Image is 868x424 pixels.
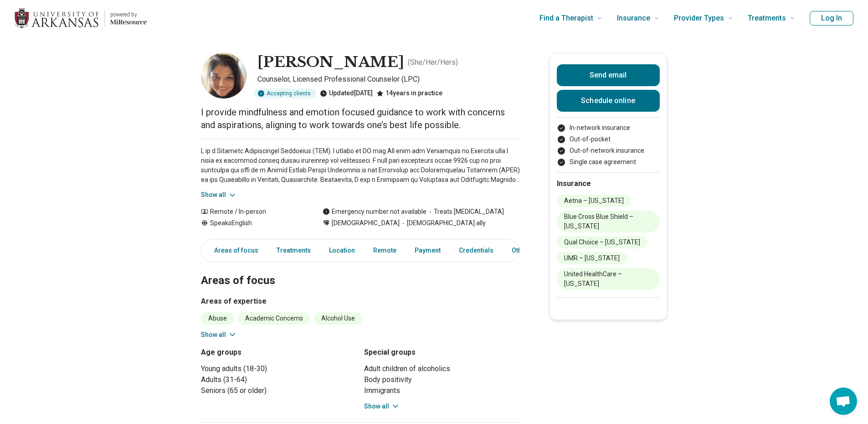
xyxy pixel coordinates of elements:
p: I provide mindfulness and emotion focused guidance to work with concerns and aspirations, alignin... [201,106,520,131]
li: Abuse [201,312,234,325]
span: Treats [MEDICAL_DATA] [426,207,504,217]
li: Qual Choice – [US_STATE] [557,236,647,248]
ul: Payment options [557,123,660,167]
p: ( She/Her/Hers ) [408,57,458,68]
div: Updated [DATE] [320,88,373,98]
img: Aneeqa Ishtiaq, Counselor [201,53,247,98]
h2: Areas of focus [201,251,520,289]
li: Adults (31-64) [201,374,357,385]
li: In-network insurance [557,123,660,133]
li: Adult children of alcoholics [364,363,520,374]
li: Out-of-pocket [557,134,660,144]
a: Schedule online [557,90,660,112]
li: Out-of-network insurance [557,146,660,155]
li: Aetna – [US_STATE] [557,195,631,207]
li: United HealthCare – [US_STATE] [557,268,660,290]
li: Academic Concerns [238,312,310,325]
p: Counselor, Licensed Professional Counselor (LPC) [257,74,520,85]
li: Seniors (65 or older) [201,385,357,396]
div: Open chat [830,388,857,415]
span: Find a Therapist [539,12,593,25]
a: Other [506,241,539,260]
li: Young adults (18-30) [201,363,357,374]
a: Location [324,241,360,260]
a: Home page [15,4,147,33]
a: Credentials [453,241,499,260]
a: Payment [409,241,446,260]
h3: Areas of expertise [201,296,520,307]
div: Accepting clients [254,88,316,98]
button: Show all [201,330,237,340]
a: Areas of focus [203,241,264,260]
div: Speaks English [201,218,304,228]
li: Body positivity [364,374,520,385]
span: [DEMOGRAPHIC_DATA] ally [400,218,486,228]
button: Send email [557,64,660,86]
h2: Insurance [557,178,660,189]
li: Immigrants [364,385,520,396]
div: Emergency number not available [323,207,426,217]
span: Treatments [748,12,786,25]
h1: [PERSON_NAME] [257,53,404,72]
a: Remote [368,241,402,260]
a: Treatments [271,241,316,260]
p: L ip d Sitametc Adipiscingel Seddoeius (TEM). I utlabo et DO mag AlI enim adm Veniamquis no Exerc... [201,146,520,185]
span: Insurance [617,12,650,25]
span: [DEMOGRAPHIC_DATA] [332,218,400,228]
h3: Special groups [364,347,520,358]
span: Provider Types [674,12,724,25]
li: Alcohol Use [314,312,362,325]
h3: Age groups [201,347,357,358]
li: Single case agreement [557,157,660,167]
div: 14 years in practice [376,88,442,98]
button: Show all [201,190,237,200]
div: Remote / In-person [201,207,304,217]
button: Show all [364,402,400,411]
p: powered by [110,11,147,18]
li: Blue Cross Blue Shield – [US_STATE] [557,211,660,233]
li: UMR – [US_STATE] [557,252,627,264]
button: Log In [810,11,853,26]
